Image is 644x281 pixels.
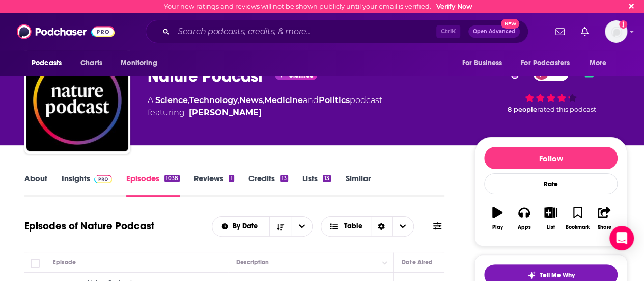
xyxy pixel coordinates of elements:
[538,200,564,237] button: List
[379,257,391,269] button: Column Actions
[564,200,591,237] button: Bookmark
[189,107,262,119] a: Benjamin Thompson
[609,226,634,250] div: Open Intercom Messenger
[474,57,627,120] div: verified Badge75 8 peoplerated this podcast
[508,106,537,113] span: 8 people
[605,20,627,43] button: Show profile menu
[402,256,433,268] div: Date Aired
[269,217,291,236] button: Sort Direction
[26,49,128,151] img: Nature Podcast
[212,223,270,230] button: open menu
[263,95,264,105] span: ,
[527,271,536,279] img: tell me why sparkle
[114,54,170,73] button: open menu
[319,95,350,105] a: Politics
[605,20,627,43] span: Logged in as celadonmarketing
[164,175,180,182] div: 1038
[323,175,331,182] div: 13
[436,3,472,10] a: Verify Now
[233,223,261,230] span: By Date
[345,173,370,197] a: Similar
[321,216,414,237] button: Choose View
[484,173,618,194] div: Rate
[591,200,618,237] button: Share
[551,23,569,40] a: Show notifications dropdown
[53,256,76,268] div: Episode
[148,107,382,119] span: featuring
[540,271,575,279] span: Tell Me Why
[239,95,263,105] a: News
[436,25,460,38] span: Ctrl K
[280,175,288,182] div: 13
[62,173,112,197] a: InsightsPodchaser Pro
[518,224,531,231] div: Apps
[619,20,627,29] svg: Email not verified
[24,54,75,73] button: open menu
[371,217,392,236] div: Sort Direction
[302,173,331,197] a: Lists13
[174,23,436,40] input: Search podcasts, credits, & more...
[468,25,520,38] button: Open AdvancedNew
[248,173,288,197] a: Credits13
[94,175,112,183] img: Podchaser Pro
[473,29,515,34] span: Open Advanced
[155,95,188,105] a: Science
[455,54,515,73] button: open menu
[303,95,319,105] span: and
[238,95,239,105] span: ,
[597,224,611,231] div: Share
[188,95,189,105] span: ,
[264,95,303,105] a: Medicine
[24,220,154,233] h1: Episodes of Nature Podcast
[537,106,596,113] span: rated this podcast
[194,173,234,197] a: Reviews1
[126,173,180,197] a: Episodes1038
[501,19,519,29] span: New
[514,54,584,73] button: open menu
[521,56,570,70] span: For Podcasters
[236,256,269,268] div: Description
[229,175,234,182] div: 1
[74,54,108,73] a: Charts
[146,20,528,43] div: Search podcasts, credits, & more...
[189,95,238,105] a: Technology
[212,216,313,237] h2: Choose List sort
[590,56,607,70] span: More
[484,200,511,237] button: Play
[566,224,590,231] div: Bookmark
[288,73,313,78] span: Claimed
[605,20,627,43] img: User Profile
[121,56,157,70] span: Monitoring
[547,224,555,231] div: List
[24,173,47,197] a: About
[17,22,115,41] img: Podchaser - Follow, Share and Rate Podcasts
[148,94,382,119] div: A podcast
[32,56,62,70] span: Podcasts
[492,224,503,231] div: Play
[582,54,620,73] button: open menu
[462,56,502,70] span: For Business
[577,23,593,40] a: Show notifications dropdown
[291,217,312,236] button: open menu
[484,147,618,169] button: Follow
[80,56,102,70] span: Charts
[511,200,537,237] button: Apps
[344,223,362,230] span: Table
[164,3,472,10] div: Your new ratings and reviews will not be shown publicly until your email is verified.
